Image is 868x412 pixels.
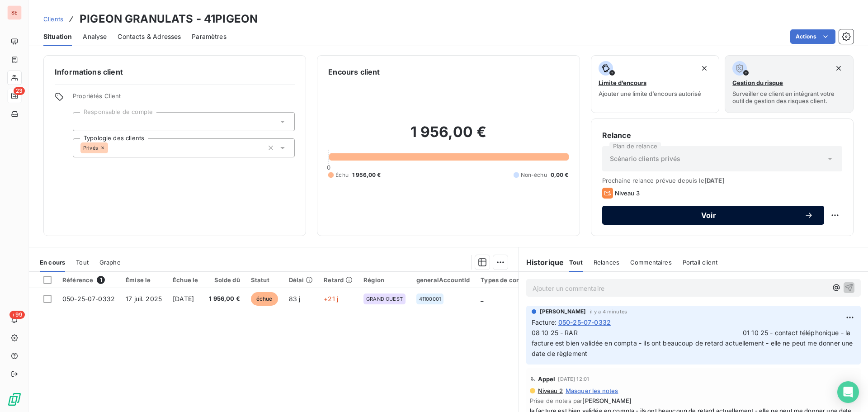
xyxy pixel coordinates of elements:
span: Niveau 2 [537,387,563,394]
span: Échu [335,171,349,179]
span: Propriétés Client [73,92,295,105]
a: Clients [43,14,63,24]
div: Échue le [173,276,198,284]
span: 23 [14,87,25,95]
span: 1 956,00 € [352,171,381,179]
span: En cours [40,259,65,266]
span: GRAND OUEST [366,296,403,302]
span: il y a 4 minutes [590,309,627,314]
span: Non-échu [521,171,547,179]
h6: Informations client [55,66,295,77]
span: Surveiller ce client en intégrant votre outil de gestion des risques client. [732,90,846,104]
span: Facture : [532,317,557,327]
input: Ajouter une valeur [108,144,115,152]
span: Prise de notes par [530,397,857,404]
span: +21 j [324,295,338,303]
span: Analyse [83,32,107,41]
span: Prochaine relance prévue depuis le [602,177,842,184]
span: 83 j [289,295,301,303]
span: 41100001 [419,296,441,302]
span: Voir [613,212,804,219]
span: Tout [569,259,583,266]
div: generalAccountId [416,276,470,284]
span: _ [481,295,483,303]
span: Situation [43,32,72,41]
span: 050-25-07-0332 [558,317,611,327]
button: Voir [602,206,824,225]
span: Portail client [683,259,717,266]
div: Délai [289,276,313,284]
span: Tout [76,259,89,266]
span: [PERSON_NAME] [582,397,632,404]
span: Privés [83,145,98,151]
span: [PERSON_NAME] [540,308,586,316]
div: Retard [324,276,353,284]
span: Niveau 3 [615,189,640,197]
span: Masquer les notes [566,387,618,394]
h3: PIGEON GRANULATS - 41PIGEON [80,11,258,27]
img: Logo LeanPay [7,392,22,407]
span: Limite d’encours [599,79,646,86]
span: Appel [538,375,556,383]
span: 1 [97,276,105,284]
h2: 1 956,00 € [328,123,568,150]
span: [DATE] [704,177,725,184]
span: Gestion du risque [732,79,783,86]
h6: Historique [519,257,564,268]
span: 08 10 25 - RAR 01 10 25 - contact téléphonique - la facture est bien validée en compta - ils ont ... [532,329,855,357]
button: Limite d’encoursAjouter une limite d’encours autorisé [591,55,720,113]
button: Gestion du risqueSurveiller ce client en intégrant votre outil de gestion des risques client. [725,55,854,113]
span: Graphe [99,259,121,266]
span: Paramètres [192,32,226,41]
h6: Encours client [328,66,380,77]
span: 0 [327,164,330,171]
button: Actions [790,29,835,44]
span: 17 juil. 2025 [126,295,162,303]
div: SE [7,5,22,20]
div: Référence [62,276,115,284]
div: Open Intercom Messenger [837,381,859,403]
span: Clients [43,15,63,23]
div: Statut [251,276,278,284]
h6: Relance [602,130,842,141]
span: Contacts & Adresses [118,32,181,41]
span: échue [251,292,278,306]
div: Solde dû [209,276,240,284]
span: Scénario clients privés [610,154,680,163]
input: Ajouter une valeur [80,118,88,126]
div: Types de contentieux [481,276,545,284]
div: Région [363,276,406,284]
span: 1 956,00 € [209,294,240,303]
span: 0,00 € [551,171,569,179]
span: [DATE] 12:01 [558,376,589,382]
span: 050-25-07-0332 [62,295,115,303]
span: +99 [9,311,25,319]
span: Ajouter une limite d’encours autorisé [599,90,701,97]
div: Émise le [126,276,162,284]
span: Commentaires [630,259,672,266]
span: Relances [594,259,619,266]
span: [DATE] [173,295,194,303]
